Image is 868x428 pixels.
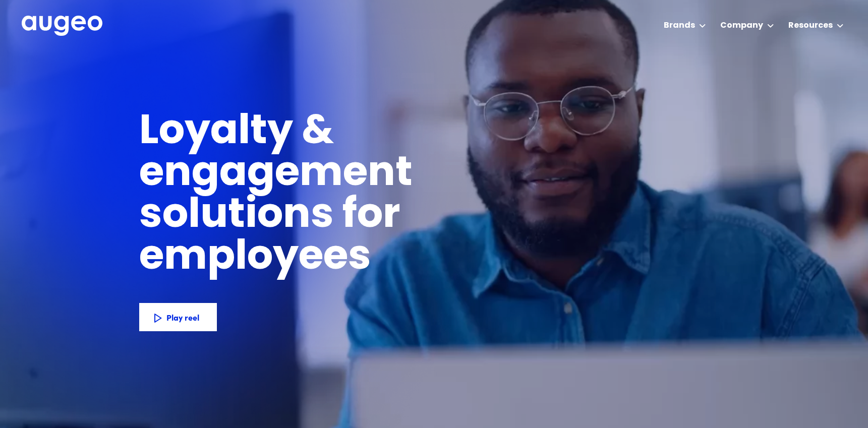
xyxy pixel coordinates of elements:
div: Company [720,20,763,32]
div: Resources [788,20,833,32]
h1: employees [139,237,389,279]
div: Brands [664,20,695,32]
img: Augeo's full logo in white. [22,16,102,36]
a: Play reel [139,303,217,331]
h1: Loyalty & engagement solutions for [139,112,575,237]
a: home [22,16,102,37]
